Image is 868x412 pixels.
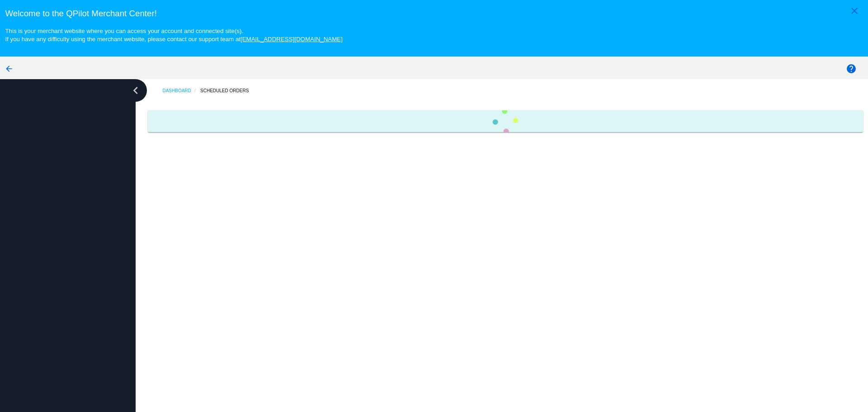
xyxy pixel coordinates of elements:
[4,63,14,74] mat-icon: arrow_back
[200,84,257,98] a: Scheduled Orders
[5,9,863,19] h3: Welcome to the QPilot Merchant Center!
[849,5,860,16] mat-icon: close
[846,63,857,74] mat-icon: help
[5,28,342,43] small: This is your merchant website where you can access your account and connected site(s). If you hav...
[241,36,343,43] a: [EMAIL_ADDRESS][DOMAIN_NAME]
[128,83,143,98] i: chevron_left
[162,84,200,98] a: Dashboard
